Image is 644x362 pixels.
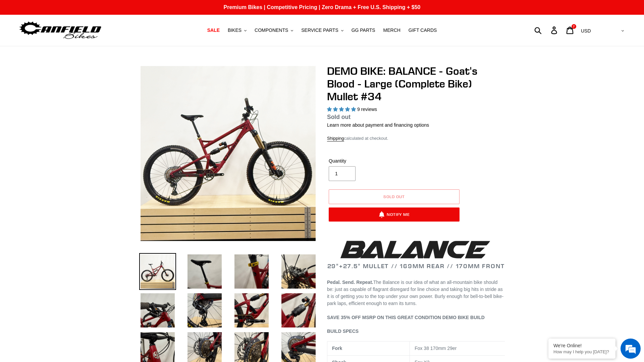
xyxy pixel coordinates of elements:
p: The Balance is our idea of what an all-mountain bike should be: just as capable of flagrant disre... [327,279,505,321]
span: BIKES [228,27,241,33]
a: GIFT CARDS [405,26,440,35]
span: MERCH [383,27,400,33]
a: Learn more about payment and financing options [327,122,429,128]
img: Load image into Gallery viewer, DEMO BIKE: BALANCE - Goat&#39;s Blood - Large (Complete Bike) Mul... [139,292,176,329]
img: Load image into Gallery viewer, DEMO BIKE: BALANCE - Goat&#39;s Blood - Large (Complete Bike) Mul... [139,253,176,290]
div: calculated at checkout. [327,135,505,142]
img: Load image into Gallery viewer, DEMO BIKE: BALANCE - Goat&#39;s Blood - Large (Complete Bike) Mul... [280,253,317,290]
a: SALE [204,26,223,35]
div: We're Online! [553,343,610,348]
a: Shipping [327,136,344,141]
span: 9 reviews [357,107,377,112]
span: Fox 38 170mm 29er [415,346,457,351]
span: SAVE 35% OFF MSRP ON THIS GREAT CONDITION DEMO BIKE BUILD [327,315,485,320]
button: COMPONENTS [251,26,297,35]
b: Fork [332,346,342,351]
b: Pedal. Send. Repeat. [327,280,373,285]
label: Quantity [329,158,392,165]
img: Load image into Gallery viewer, DEMO BIKE: BALANCE - Goat&#39;s Blood - Large (Complete Bike) Mul... [186,253,223,290]
button: SERVICE PARTS [298,26,346,35]
h2: 29"+27.5" MULLET // 169MM REAR // 170MM FRONT [327,238,505,269]
input: Search [538,23,555,38]
button: Notify Me [329,207,460,222]
span: Sold out [327,114,351,120]
span: GIFT CARDS [409,27,437,33]
span: Sold out [383,194,405,199]
button: Sold out [329,189,460,204]
span: 5.00 stars [327,107,357,112]
img: Load image into Gallery viewer, DEMO BIKE: BALANCE - Goat&#39;s Blood - Large (Complete Bike) Mul... [233,253,270,290]
span: SERVICE PARTS [301,27,338,33]
a: MERCH [380,26,404,35]
span: 7 [573,25,575,28]
a: 7 [562,23,578,38]
h1: DEMO BIKE: BALANCE - Goat's Blood - Large (Complete Bike) Mullet #34 [327,65,505,103]
img: Canfield Bikes [18,20,102,41]
img: Load image into Gallery viewer, DEMO BIKE: BALANCE - Goat&#39;s Blood - Large (Complete Bike) Mul... [186,292,223,329]
span: COMPONENTS [255,27,288,33]
button: BIKES [224,26,250,35]
p: How may I help you today? [553,349,610,354]
span: SALE [207,27,220,33]
span: GG PARTS [352,27,375,33]
img: Load image into Gallery viewer, DEMO BIKE: BALANCE - Goat&#39;s Blood - Large (Complete Bike) Mul... [280,292,317,329]
img: Load image into Gallery viewer, DEMO BIKE: BALANCE - Goat&#39;s Blood - Large (Complete Bike) Mul... [233,292,270,329]
span: BUILD SPECS [327,328,359,334]
a: GG PARTS [348,26,379,35]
